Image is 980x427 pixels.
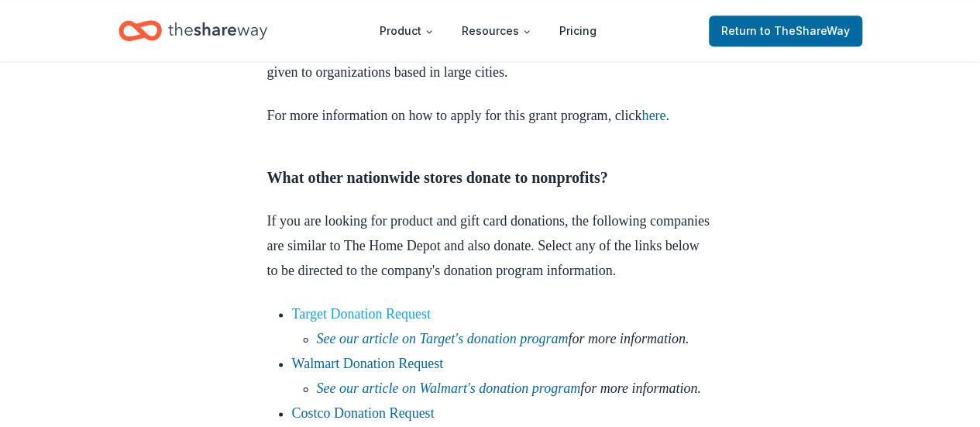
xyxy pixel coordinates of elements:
a: Walmart Donation Request [292,356,444,371]
a: See our article on Target's donation program [317,331,569,346]
button: Resources [449,15,544,46]
em: for more information. [317,331,689,346]
a: Target Donation Request [292,306,431,322]
a: here [641,108,665,123]
h3: What other nationwide stores donate to nonprofits? [267,165,714,190]
span: Return [721,22,850,40]
nav: Main [367,12,609,49]
a: Returnto TheShareWay [709,15,862,46]
a: Home [119,12,267,49]
button: Product [367,15,446,46]
a: See our article on Walmart's donation program [317,381,581,396]
a: Pricing [547,15,609,46]
p: If you are looking for product and gift card donations, the following companies are similar to Th... [267,208,714,283]
span: to TheShareWay [760,24,850,37]
em: for more information. [317,381,701,396]
p: For more information on how to apply for this grant program, click . [267,103,714,128]
a: Costco Donation Request [292,405,435,421]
